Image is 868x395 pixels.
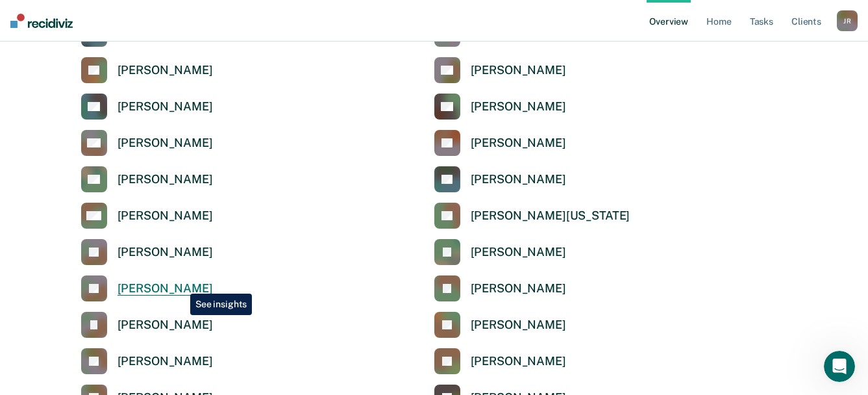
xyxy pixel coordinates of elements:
[434,239,566,265] a: [PERSON_NAME]
[434,203,630,229] a: [PERSON_NAME][US_STATE]
[434,57,566,83] a: [PERSON_NAME]
[118,245,213,260] div: [PERSON_NAME]
[118,99,213,114] div: [PERSON_NAME]
[837,10,858,31] div: J R
[434,348,566,374] a: [PERSON_NAME]
[10,14,73,28] img: Recidiviz
[118,354,213,369] div: [PERSON_NAME]
[81,239,213,265] a: [PERSON_NAME]
[81,130,213,156] a: [PERSON_NAME]
[434,130,566,156] a: [PERSON_NAME]
[471,136,566,151] div: [PERSON_NAME]
[81,275,213,301] a: [PERSON_NAME]
[471,209,630,223] div: [PERSON_NAME][US_STATE]
[837,10,858,31] button: JR
[824,351,855,382] iframe: Intercom live chat
[434,275,566,301] a: [PERSON_NAME]
[118,172,213,187] div: [PERSON_NAME]
[434,166,566,192] a: [PERSON_NAME]
[81,166,213,192] a: [PERSON_NAME]
[118,63,213,78] div: [PERSON_NAME]
[118,318,213,333] div: [PERSON_NAME]
[471,318,566,333] div: [PERSON_NAME]
[471,99,566,114] div: [PERSON_NAME]
[81,203,213,229] a: [PERSON_NAME]
[471,245,566,260] div: [PERSON_NAME]
[471,354,566,369] div: [PERSON_NAME]
[81,94,213,120] a: [PERSON_NAME]
[471,63,566,78] div: [PERSON_NAME]
[81,348,213,374] a: [PERSON_NAME]
[471,281,566,296] div: [PERSON_NAME]
[434,312,566,338] a: [PERSON_NAME]
[118,281,213,296] div: [PERSON_NAME]
[118,209,213,223] div: [PERSON_NAME]
[118,136,213,151] div: [PERSON_NAME]
[434,94,566,120] a: [PERSON_NAME]
[81,312,213,338] a: [PERSON_NAME]
[471,172,566,187] div: [PERSON_NAME]
[81,57,213,83] a: [PERSON_NAME]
